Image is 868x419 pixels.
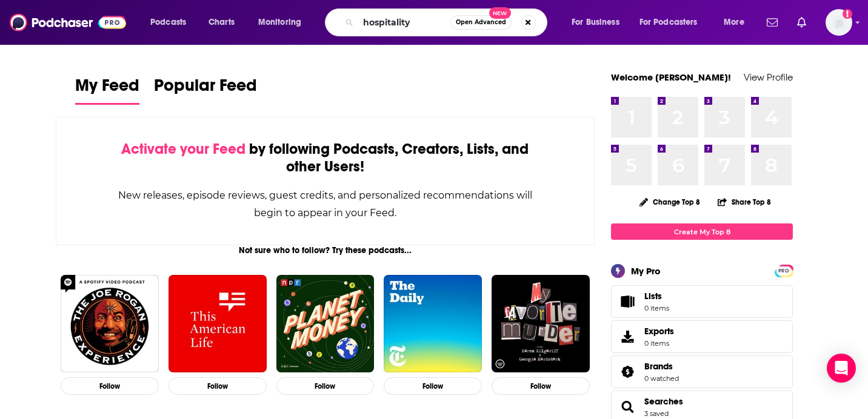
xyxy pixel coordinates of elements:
span: New [489,7,511,19]
div: New releases, episode reviews, guest credits, and personalized recommendations will begin to appe... [117,186,533,222]
div: My Pro [631,265,661,277]
span: Lists [615,293,639,310]
a: Searches [615,398,639,415]
button: open menu [250,13,317,32]
span: Activate your Feed [121,140,245,158]
a: Searches [644,396,683,407]
span: Open Advanced [456,19,506,25]
img: This American Life [169,275,267,373]
a: Brands [615,363,639,380]
img: Planet Money [276,275,375,373]
span: Monitoring [258,14,301,31]
img: The Joe Rogan Experience [61,275,159,373]
span: Brands [644,361,673,372]
a: Create My Top 8 [611,223,793,240]
a: Show notifications dropdown [792,12,811,33]
button: open menu [142,13,202,32]
span: Lists [644,291,662,302]
span: Brands [611,355,793,388]
a: 0 watched [644,374,679,383]
img: My Favorite Murder with Karen Kilgariff and Georgia Hardstark [492,275,590,373]
a: Exports [611,320,793,353]
a: 3 saved [644,409,669,418]
a: Charts [201,13,242,32]
div: Open Intercom Messenger [827,354,856,383]
a: PRO [776,266,791,275]
a: Welcome [PERSON_NAME]! [611,71,731,83]
div: Search podcasts, credits, & more... [336,8,559,36]
button: open menu [563,13,635,32]
span: Popular Feed [154,75,257,103]
span: For Business [572,14,619,31]
span: Lists [644,291,669,302]
span: Exports [615,328,639,345]
button: Change Top 8 [632,194,707,209]
span: 0 items [644,304,669,312]
a: Brands [644,361,679,372]
span: For Podcasters [639,14,698,31]
span: Podcasts [150,14,186,31]
span: PRO [776,266,791,275]
svg: Add a profile image [843,9,852,19]
button: Follow [61,377,159,395]
button: Open AdvancedNew [450,15,512,30]
span: My Feed [75,75,139,103]
button: Show profile menu [826,9,852,36]
span: Exports [644,326,674,337]
span: Charts [209,14,235,31]
button: Follow [276,377,375,395]
a: Lists [611,285,793,318]
a: Popular Feed [154,75,257,105]
input: Search podcasts, credits, & more... [358,13,450,32]
a: View Profile [744,71,793,83]
img: The Daily [384,275,482,373]
a: Show notifications dropdown [762,12,783,33]
div: by following Podcasts, Creators, Lists, and other Users! [117,140,533,176]
span: More [724,14,744,31]
span: 0 items [644,339,674,348]
button: open menu [715,13,760,32]
button: open menu [632,13,715,32]
span: Logged in as jciarczynski [826,9,852,36]
button: Share Top 8 [717,190,772,214]
button: Follow [384,377,482,395]
img: Podchaser - Follow, Share and Rate Podcasts [10,11,126,34]
div: Not sure who to follow? Try these podcasts... [56,245,595,256]
img: User Profile [826,9,852,36]
button: Follow [169,377,267,395]
button: Follow [492,377,590,395]
a: My Feed [75,75,139,105]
